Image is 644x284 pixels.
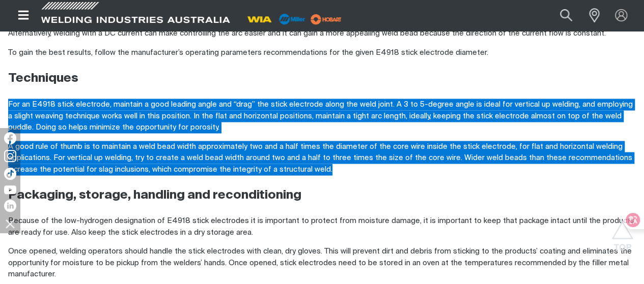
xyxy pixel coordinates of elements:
img: Instagram [4,150,16,162]
p: Alternatively, welding with a DC current can make controlling the arc easier and it can gain a mo... [8,28,636,40]
img: YouTube [4,185,16,194]
button: Scroll to top [611,220,634,243]
button: Search products [549,4,583,27]
p: To gain the best results, follow the manufacturer’s operating parameters recommendations for the ... [8,47,636,59]
p: For an E4918 stick electrode, maintain a good leading angle and “drag” the stick electrode along ... [8,99,636,133]
p: A good rule of thumb is to maintain a weld bead width approximately two and a half times the diam... [8,141,636,175]
img: TikTok [4,168,16,180]
p: Because of the low-hydrogen designation of E4918 stick electrodes it is important to protect from... [8,215,636,238]
img: Facebook [4,132,16,144]
h3: Packaging, storage, handling and reconditioning [8,187,636,203]
img: hide socials [2,215,19,232]
h3: Techniques [8,71,636,86]
p: Once opened, welding operators should handle the stick electrodes with clean, dry gloves. This wi... [8,245,636,280]
img: LinkedIn [4,200,16,212]
input: Product name or item number... [536,4,583,27]
a: miller [307,15,345,23]
img: miller [307,12,345,27]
